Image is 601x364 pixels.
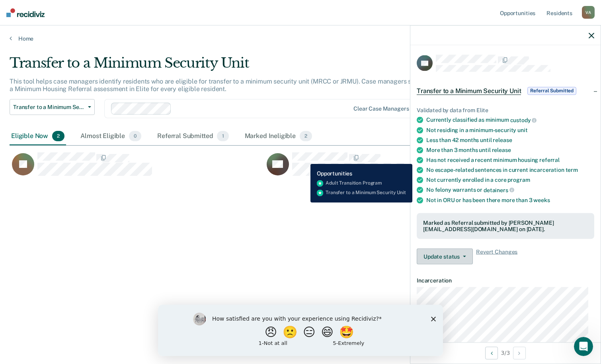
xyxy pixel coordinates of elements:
[426,157,594,164] div: Has not received a recent minimum housing
[300,131,312,141] span: 2
[10,55,461,78] div: Transfer to a Minimum Security Unit
[10,35,591,42] a: Home
[426,137,594,144] div: Less than 42 months until
[417,249,473,265] button: Update status
[527,87,576,95] span: Referral Submitted
[217,131,228,141] span: 1
[417,277,594,284] dt: Incarceration
[243,128,314,145] div: Marked Ineligible
[513,346,526,359] button: Next Opportunity
[492,147,511,153] span: release
[476,249,517,265] span: Revert Changes
[533,197,550,203] span: weeks
[13,104,85,111] span: Transfer to a Minimum Security Unit
[417,87,521,95] span: Transfer to a Minimum Security Unit
[158,305,443,356] iframe: Survey by Kim from Recidiviz
[156,128,230,145] div: Referral Submitted
[426,167,594,173] div: No escape-related sentences in current incarceration
[426,187,594,194] div: No felony warrants or
[426,117,594,124] div: Currently classified as minimum
[353,105,409,112] div: Clear case managers
[6,8,45,17] img: Recidiviz
[410,78,601,103] div: Transfer to a Minimum Security UnitReferral Submitted
[10,128,66,145] div: Eligible Now
[423,219,588,233] div: Marked as Referral submitted by [PERSON_NAME][EMAIL_ADDRESS][DOMAIN_NAME] on [DATE].
[507,177,530,183] span: program
[52,131,64,141] span: 2
[485,346,498,359] button: Previous Opportunity
[566,167,578,173] span: term
[510,117,537,123] span: custody
[264,152,519,184] div: CaseloadOpportunityCell-58901
[410,342,601,363] div: 3 / 3
[484,187,514,193] span: detainers
[426,127,594,134] div: Not residing in a minimum-security
[582,6,595,19] div: V A
[426,197,594,203] div: Not in ORU or has been there more than 3
[539,157,560,163] span: referral
[79,128,143,145] div: Almost Eligible
[574,337,593,356] iframe: Intercom live chat
[517,127,527,133] span: unit
[10,152,264,184] div: CaseloadOpportunityCell-82057
[129,131,141,141] span: 0
[10,78,457,93] p: This tool helps case managers identify residents who are eligible for transfer to a minimum secur...
[417,107,594,113] div: Validated by data from Elite
[493,137,512,143] span: release
[426,147,594,154] div: More than 3 months until
[426,177,594,183] div: Not currently enrolled in a core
